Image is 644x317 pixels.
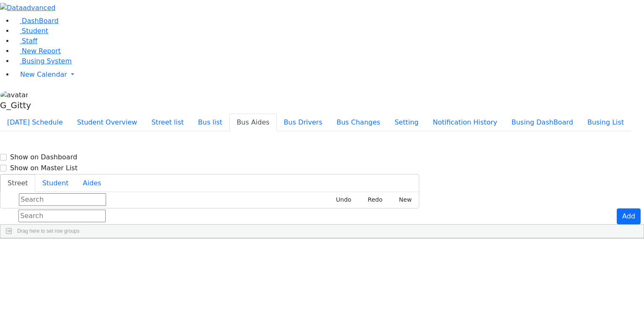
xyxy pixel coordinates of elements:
[580,114,631,131] button: Busing List
[13,47,61,55] a: New Report
[70,114,144,131] button: Student Overview
[191,114,229,131] button: Bus list
[13,27,48,35] a: Student
[390,193,415,206] button: New
[13,37,37,45] a: Staff
[330,114,387,131] button: Bus Changes
[358,193,386,206] button: Redo
[22,47,61,55] span: New Report
[17,228,80,234] span: Drag here to set row groups
[22,27,48,35] span: Student
[13,17,59,25] a: DashBoard
[327,193,355,206] button: Undo
[10,163,78,173] label: Show on Master List
[18,210,106,222] input: Search
[22,57,72,65] span: Busing System
[277,114,330,131] button: Bus Drivers
[617,208,641,224] button: Add
[10,152,77,162] label: Show on Dashboard
[13,66,644,83] a: New Calendar
[76,174,109,192] button: Aides
[0,192,419,208] div: Street
[35,174,76,192] button: Student
[19,193,106,206] input: Search
[144,114,191,131] button: Street list
[22,37,37,45] span: Staff
[229,114,276,131] button: Bus Aides
[426,114,504,131] button: Notification History
[13,57,72,65] a: Busing System
[0,174,35,192] button: Street
[387,114,426,131] button: Setting
[22,17,59,25] span: DashBoard
[504,114,580,131] button: Busing DashBoard
[20,70,67,78] span: New Calendar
